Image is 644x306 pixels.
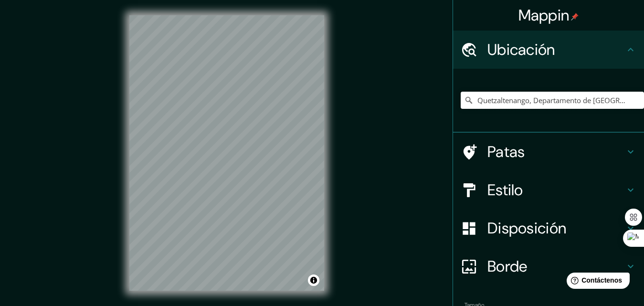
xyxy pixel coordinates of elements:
[453,31,644,69] div: Ubicación
[559,269,633,295] iframe: Lanzador de widgets de ayuda
[453,209,644,247] div: Disposición
[453,133,644,171] div: Patas
[487,218,566,238] font: Disposición
[518,5,570,25] font: Mappin
[487,180,523,200] font: Estilo
[461,92,644,109] input: Elige tu ciudad o zona
[308,274,319,286] button: Activar o desactivar atribución
[453,247,644,285] div: Borde
[453,171,644,209] div: Estilo
[487,142,525,162] font: Patas
[487,256,528,276] font: Borde
[571,13,579,21] img: pin-icon.png
[129,15,324,291] canvas: Mapa
[487,40,555,60] font: Ubicación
